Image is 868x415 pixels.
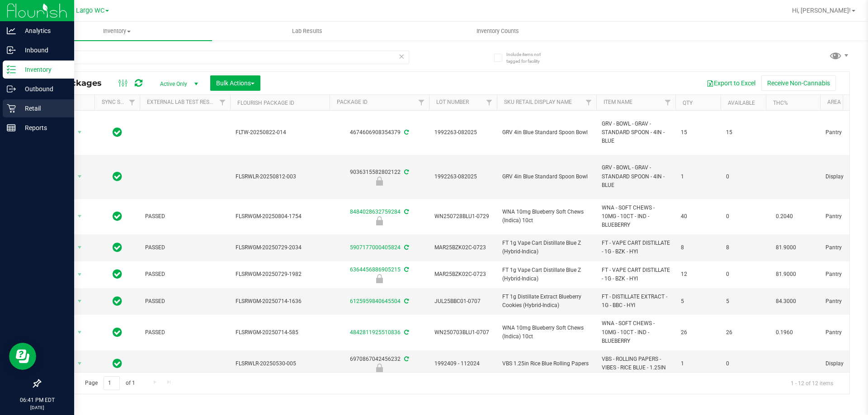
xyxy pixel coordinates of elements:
[403,169,409,175] span: Sync from Compliance System
[16,103,70,114] p: Retail
[328,355,430,373] div: 6970867042456232
[681,270,715,279] span: 12
[113,126,122,139] span: In Sync
[504,99,572,105] a: Sku Retail Display Name
[7,123,16,132] inline-svg: Reports
[773,100,788,106] a: THC%
[434,328,491,337] span: WN250703BLU1-0707
[350,244,401,251] a: 5907177000405824
[236,243,324,252] span: FLSRWGM-20250729-2034
[113,241,122,254] span: In Sync
[4,404,70,411] p: [DATE]
[4,396,70,404] p: 06:41 PM EDT
[16,64,70,75] p: Inventory
[506,51,552,65] span: Include items not tagged for facility
[761,75,836,91] button: Receive Non-Cannabis
[434,270,491,279] span: MAR25BZK02C-0723
[113,210,122,223] span: In Sync
[434,212,491,221] span: WN250728BLU1-0729
[145,297,225,306] span: PASSED
[683,100,693,106] a: Qty
[212,22,402,41] a: Lab Results
[328,177,430,186] div: Launch Hold
[113,170,122,183] span: In Sync
[783,376,840,390] span: 1 - 12 of 12 items
[7,46,16,55] inline-svg: Inbound
[726,212,760,221] span: 0
[7,84,16,93] inline-svg: Outbound
[681,359,715,368] span: 1
[434,359,491,368] span: 1992409 - 112024
[328,168,430,186] div: 9036315582802122
[280,27,335,35] span: Lab Results
[681,128,715,137] span: 15
[350,266,401,273] a: 6364456886905215
[40,51,409,64] input: Search Package ID, Item Name, SKU, Lot or Part Number...
[403,129,409,135] span: Sync from Compliance System
[604,99,632,105] a: Item Name
[7,65,16,74] inline-svg: Inventory
[602,319,670,345] span: WNA - SOFT CHEWS - 10MG - 10CT - IND - BLUEBERRY
[16,84,70,94] p: Outbound
[414,95,429,110] a: Filter
[47,78,111,88] span: All Packages
[16,122,70,133] p: Reports
[237,100,294,106] a: Flourish Package ID
[328,128,430,137] div: 4674606908354379
[726,243,760,252] span: 8
[350,329,401,336] a: 4842811925510836
[328,274,430,283] div: Launch Hold
[403,244,409,251] span: Sync from Compliance System
[113,357,122,370] span: In Sync
[792,7,851,14] span: Hi, [PERSON_NAME]!
[502,173,591,181] span: GRV 4in Blue Standard Spoon Bowl
[7,26,16,35] inline-svg: Analytics
[328,216,430,225] div: Newly Received
[77,376,142,390] span: Page of 1
[434,173,491,181] span: 1992263-082025
[728,100,755,106] a: Available
[236,173,324,181] span: FLSRWLR-20250812-003
[16,45,70,56] p: Inbound
[502,208,591,225] span: WNA 10mg Blueberry Soft Chews (Indica) 10ct
[681,297,715,306] span: 5
[403,266,409,273] span: Sync from Compliance System
[210,75,260,91] button: Bulk Actions
[74,170,85,183] span: select
[482,95,497,110] a: Filter
[464,27,531,35] span: Inventory Counts
[681,328,715,337] span: 26
[74,268,85,281] span: select
[771,295,801,308] span: 84.3000
[403,329,409,336] span: Sync from Compliance System
[581,95,596,110] a: Filter
[16,25,70,36] p: Analytics
[434,243,491,252] span: MAR25BZK02C-0723
[502,266,591,283] span: FT 1g Vape Cart Distillate Blue Z (Hybrid-Indica)
[502,293,591,310] span: FT 1g Distillate Extract Blueberry Cookies (Hybrid-Indica)
[74,357,85,370] span: select
[9,343,36,370] iframe: Resource center
[403,356,409,362] span: Sync from Compliance System
[660,95,675,110] a: Filter
[145,328,225,337] span: PASSED
[602,293,670,310] span: FT - DISTILLATE EXTRACT - 1G - BBC - HYI
[147,99,218,105] a: External Lab Test Result
[402,22,593,41] a: Inventory Counts
[74,326,85,339] span: select
[113,326,122,339] span: In Sync
[502,359,591,368] span: VBS 1.25in Rice Blue Rolling Papers
[602,204,670,230] span: WNA - SOFT CHEWS - 10MG - 10CT - IND - BLUEBERRY
[726,173,760,181] span: 0
[681,243,715,252] span: 8
[350,209,401,215] a: 8484028632759284
[602,266,670,283] span: FT - VAPE CART DISTILLATE - 1G - BZK - HYI
[403,298,409,304] span: Sync from Compliance System
[74,210,85,223] span: select
[771,326,797,339] span: 0.1960
[125,95,140,110] a: Filter
[145,270,225,279] span: PASSED
[236,128,324,137] span: FLTW-20250822-014
[436,99,469,105] a: Lot Number
[681,212,715,221] span: 40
